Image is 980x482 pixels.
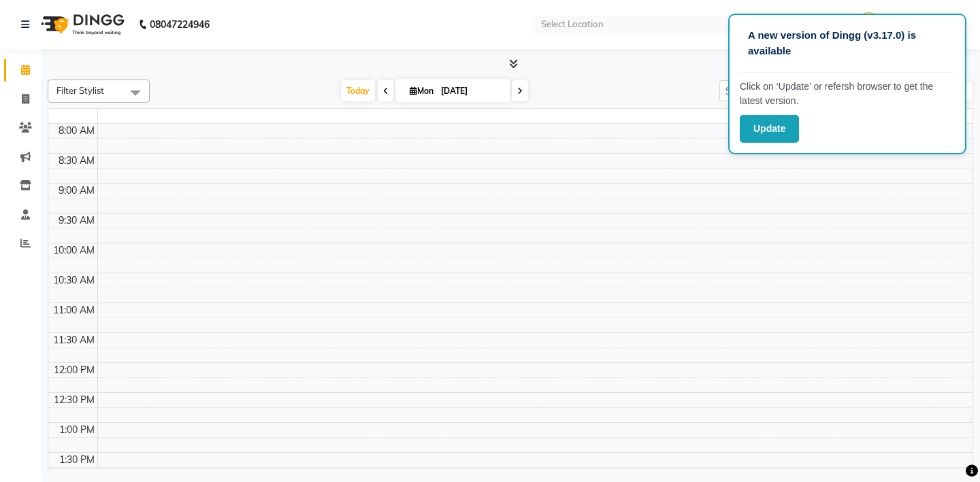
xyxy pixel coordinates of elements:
[50,273,97,288] div: 10:30 AM
[50,333,97,347] div: 11:30 AM
[51,393,97,407] div: 12:30 PM
[740,80,955,108] p: Click on ‘Update’ or refersh browser to get the latest version.
[56,423,97,437] div: 1:00 PM
[406,86,437,96] span: Mon
[857,12,881,36] img: Zah Sinquirem
[719,80,838,101] input: Search Appointment
[541,18,604,31] div: Select Location
[341,80,375,101] span: Today
[50,303,97,317] div: 11:00 AM
[56,213,97,228] div: 9:30 AM
[35,5,128,44] img: logo
[748,28,947,58] p: A new version of Dingg (v3.17.0) is available
[56,453,97,467] div: 1:30 PM
[437,81,505,101] input: 2025-09-01
[51,363,97,377] div: 12:00 PM
[56,85,104,96] span: Filter Stylist
[150,5,210,44] b: 08047224946
[56,184,97,198] div: 9:00 AM
[56,154,97,168] div: 8:30 AM
[50,243,97,258] div: 10:00 AM
[740,115,799,143] button: Update
[56,124,97,138] div: 8:00 AM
